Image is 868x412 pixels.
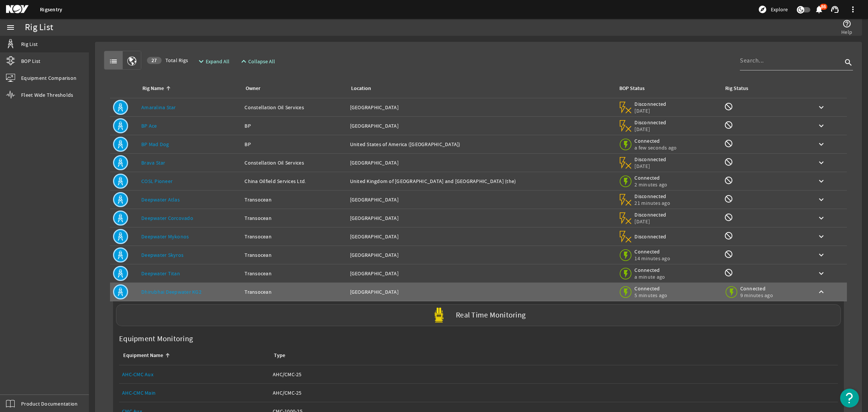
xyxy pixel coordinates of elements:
a: Deepwater Skyros [141,252,183,258]
button: Explore [755,3,791,15]
span: 9 minutes ago [740,292,773,299]
div: Equipment Name [123,351,163,360]
mat-icon: Rig Monitoring not available for this rig [724,231,733,240]
div: [GEOGRAPHIC_DATA] [350,104,613,111]
span: [DATE] [634,163,666,169]
div: [GEOGRAPHIC_DATA] [350,288,613,296]
div: Equipment Name [122,351,264,360]
mat-icon: Rig Monitoring not available for this rig [724,268,733,277]
div: Transocean [245,214,344,222]
span: Connected [634,137,677,144]
a: BP Ace [141,122,157,129]
div: Rig Name [141,84,235,93]
div: [GEOGRAPHIC_DATA] [350,233,613,240]
div: AHC/CMC-25 [273,389,835,397]
mat-icon: explore [758,5,767,14]
mat-icon: Rig Monitoring not available for this rig [724,139,733,148]
div: Constellation Oil Services [245,104,344,111]
div: Location [350,84,610,93]
div: [GEOGRAPHIC_DATA] [350,270,613,277]
label: Equipment Monitoring [116,332,196,346]
span: Connected [634,267,666,273]
span: Disconnected [634,119,666,126]
a: Dhirubhai Deepwater KG2 [141,288,202,295]
input: Search... [740,56,842,65]
mat-icon: keyboard_arrow_down [817,250,826,259]
div: AHC/CMC-25 [273,371,835,378]
div: Transocean [245,196,344,203]
a: Rigsentry [40,6,62,13]
a: COSL Pioneer [141,178,173,185]
mat-icon: keyboard_arrow_up [817,287,826,296]
mat-icon: keyboard_arrow_down [817,232,826,241]
div: Constellation Oil Services [245,159,344,166]
a: Amaralina Star [141,104,176,111]
div: BP [245,140,344,148]
div: 27 [147,57,162,64]
a: BP Mad Dog [141,141,169,148]
div: Rig Name [142,84,164,93]
span: 5 minutes ago [634,292,667,299]
img: Yellowpod.svg [431,308,446,323]
span: 21 minutes ago [634,200,670,206]
a: Deepwater Atlas [141,196,180,203]
div: Type [273,351,832,360]
a: AHC-CMC Aux [122,365,267,383]
a: Deepwater Corcovado [141,215,193,221]
button: 86 [815,6,823,14]
div: BP [245,122,344,130]
div: Rig List [25,24,53,31]
span: Total Rigs [147,56,188,64]
span: [DATE] [634,107,666,114]
button: Expand All [194,55,232,68]
mat-icon: Rig Monitoring not available for this rig [724,121,733,130]
a: AHC-CMC Main [122,389,156,396]
span: 2 minutes ago [634,181,667,188]
mat-icon: list [109,57,118,66]
div: Transocean [245,270,344,277]
label: Real Time Monitoring [456,311,526,319]
span: 14 minutes ago [634,255,670,262]
a: AHC/CMC-25 [273,365,835,383]
mat-icon: Rig Monitoring not available for this rig [724,213,733,222]
mat-icon: menu [6,23,15,32]
a: Deepwater Titan [141,270,180,277]
div: Transocean [245,233,344,240]
div: Transocean [245,288,344,296]
span: Equipment Comparison [21,74,76,82]
button: more_vert [844,0,862,18]
span: Connected [634,248,670,255]
span: Explore [771,6,788,13]
div: Owner [246,84,260,93]
mat-icon: Rig Monitoring not available for this rig [724,176,733,185]
div: United Kingdom of [GEOGRAPHIC_DATA] and [GEOGRAPHIC_DATA] (the) [350,177,613,185]
span: Fleet Wide Thresholds [21,91,73,99]
div: Transocean [245,251,344,259]
button: Open Resource Center [840,389,859,407]
mat-icon: notifications [815,5,824,14]
mat-icon: expand_less [239,57,245,66]
a: AHC-CMC Aux [122,371,153,378]
mat-icon: Rig Monitoring not available for this rig [724,194,733,203]
span: a minute ago [634,273,666,280]
mat-icon: help_outline [842,19,851,28]
mat-icon: keyboard_arrow_down [817,103,826,112]
mat-icon: support_agent [830,5,839,14]
mat-icon: keyboard_arrow_down [817,158,826,167]
div: Owner [245,84,341,93]
a: Deepwater Mykonos [141,233,189,240]
div: Rig Status [725,84,748,93]
span: Help [841,28,852,36]
a: AHC-CMC Main [122,384,267,402]
span: Disconnected [634,233,666,240]
div: [GEOGRAPHIC_DATA] [350,196,613,203]
span: Disconnected [634,193,670,200]
div: [GEOGRAPHIC_DATA] [350,214,613,222]
span: Product Documentation [21,400,78,407]
mat-icon: Rig Monitoring not available for this rig [724,157,733,166]
div: [GEOGRAPHIC_DATA] [350,251,613,259]
div: Location [351,84,371,93]
a: AHC/CMC-25 [273,384,835,402]
span: BOP List [21,57,40,65]
i: search [844,58,853,67]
